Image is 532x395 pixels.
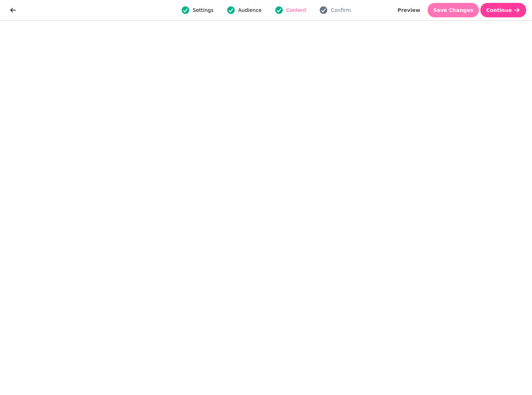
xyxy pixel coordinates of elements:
[398,8,420,13] span: Preview
[6,3,20,17] button: go back
[238,7,262,14] span: Audience
[433,8,473,13] span: Save Changes
[428,3,479,17] button: Save Changes
[480,3,526,17] button: Continue
[392,3,426,17] button: Preview
[331,7,351,14] span: Confirm
[286,7,306,14] span: Content
[486,8,512,13] span: Continue
[193,7,213,14] span: Settings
